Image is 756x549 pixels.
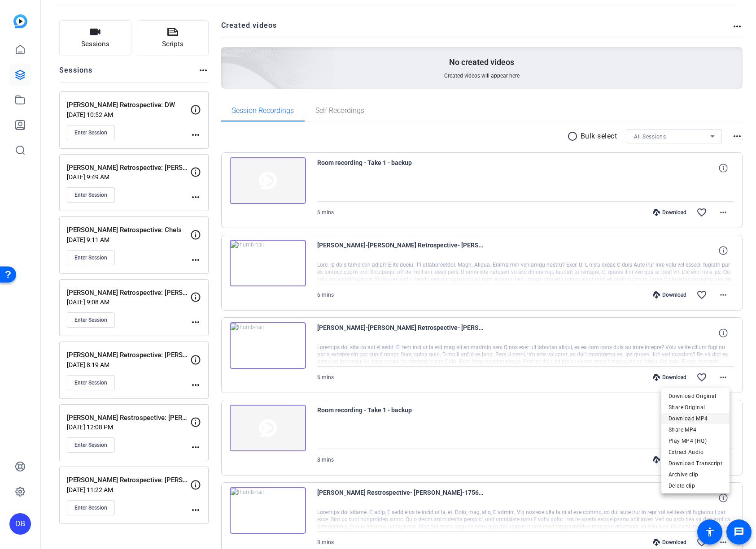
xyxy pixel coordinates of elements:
[669,458,722,469] span: Download Transcript
[669,391,722,402] span: Download Original
[669,424,722,435] span: Share MP4
[669,447,722,458] span: Extract Audio
[669,413,722,424] span: Download MP4
[669,436,722,446] span: Play MP4 (HQ)
[669,469,722,480] span: Archive clip
[669,402,722,413] span: Share Original
[669,480,722,491] span: Delete clip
